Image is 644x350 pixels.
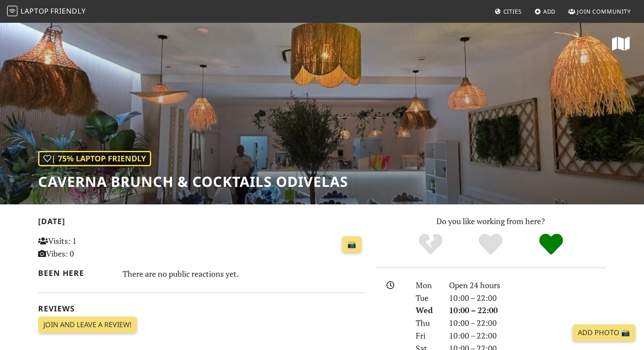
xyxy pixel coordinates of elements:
[573,325,635,341] a: Add Photo 📸
[38,304,365,313] h2: Reviews
[38,217,365,229] h2: [DATE]
[577,7,631,15] span: Join Community
[444,279,611,292] div: Open 24 hours
[50,6,85,16] span: Friendly
[38,151,151,166] div: | 75% Laptop Friendly
[460,232,521,257] div: Yes
[410,317,444,329] div: Thu
[531,4,559,19] a: Add
[38,173,348,190] h1: Caverna Brunch & Cocktails Odivelas
[543,7,556,15] span: Add
[503,7,522,15] span: Cities
[21,6,49,16] span: Laptop
[123,267,365,281] div: There are no public reactions yet.
[491,4,525,19] a: Cities
[410,279,444,292] div: Mon
[410,304,444,317] div: Wed
[38,317,137,333] a: Join and leave a review!
[7,4,86,19] a: LaptopFriendly LaptopFriendly
[342,236,361,253] a: 📸
[38,235,140,260] p: Visits: 1 Vibes: 0
[400,232,461,257] div: No
[410,329,444,342] div: Fri
[565,4,634,19] a: Join Community
[375,215,606,228] p: Do you like working from here?
[444,292,611,304] div: 10:00 – 22:00
[444,329,611,342] div: 10:00 – 22:00
[410,292,444,304] div: Tue
[521,232,581,257] div: Definitely!
[38,268,112,278] h2: Been here
[444,317,611,329] div: 10:00 – 22:00
[444,304,611,317] div: 10:00 – 22:00
[7,6,18,16] img: LaptopFriendly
